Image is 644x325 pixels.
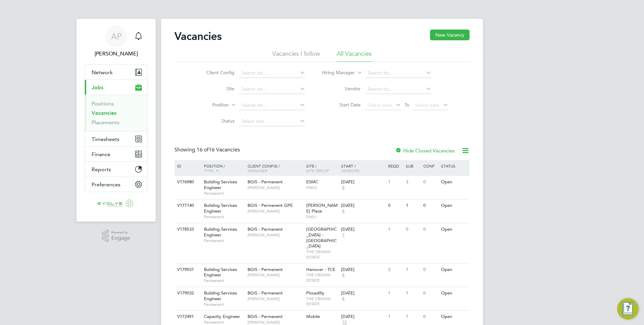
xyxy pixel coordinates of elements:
[341,185,345,191] span: 8
[85,65,147,80] button: Network
[92,110,116,116] a: Vacancies
[248,272,303,278] span: [PERSON_NAME]
[248,232,303,238] span: [PERSON_NAME]
[175,223,199,236] div: V178533
[92,181,120,188] span: Preferences
[422,311,439,323] div: 0
[341,168,360,173] span: Vendors
[204,168,213,173] span: Type
[365,85,431,94] input: Search for...
[439,176,469,188] div: Open
[341,227,385,232] div: [DATE]
[306,296,338,307] span: THE CROWN ESTATE
[439,264,469,276] div: Open
[368,102,392,108] span: Select date
[306,185,338,190] span: FMS2
[204,320,244,325] span: Permanent
[422,160,439,172] div: Conf
[306,314,320,319] span: Mobile
[341,314,385,320] div: [DATE]
[92,84,103,91] span: Jobs
[85,80,147,95] button: Jobs
[341,290,385,296] div: [DATE]
[76,19,156,222] nav: Main navigation
[386,311,404,323] div: 1
[439,223,469,236] div: Open
[204,202,237,214] span: Building Services Engineer
[306,202,338,214] span: [PERSON_NAME] Place
[85,95,147,131] div: Jobs
[92,136,119,142] span: Timesheets
[85,26,148,58] a: AP[PERSON_NAME]
[395,147,455,154] label: Hide Closed Vacancies
[111,230,130,235] span: Powered by
[248,202,293,208] span: BGIS - Permanent GPE
[404,160,422,172] div: Sub
[306,179,318,185] span: ESMC
[248,226,283,232] span: BGIS - Permanent
[305,160,340,176] div: Site /
[306,214,338,220] span: FMS1
[175,264,199,276] div: V179031
[174,146,241,153] div: Showing
[85,50,148,58] span: Anthony Perrin
[306,168,329,173] span: Site Group
[248,185,303,190] span: [PERSON_NAME]
[204,226,237,238] span: Building Services Engineer
[365,68,431,78] input: Search for...
[92,151,110,157] span: Finance
[248,179,283,185] span: BGIS - Permanent
[196,69,234,76] label: Client Config
[422,264,439,276] div: 0
[386,160,404,172] div: Reqd
[306,290,324,296] span: Piccadilly
[404,199,422,212] div: 1
[341,272,345,278] span: 8
[422,199,439,212] div: 0
[322,102,361,108] label: Start Date
[204,238,244,243] span: Permanent
[85,162,147,177] button: Reports
[111,32,121,41] span: AP
[404,287,422,299] div: 1
[92,166,111,173] span: Reports
[248,320,303,325] span: [PERSON_NAME]
[239,101,305,110] input: Search for...
[204,290,237,301] span: Building Services Engineer
[197,146,209,153] span: 16 of
[422,176,439,188] div: 0
[204,214,244,220] span: Permanent
[439,199,469,212] div: Open
[402,100,411,109] span: To
[175,287,199,299] div: V179032
[248,168,267,173] span: Manager
[306,226,337,249] span: [GEOGRAPHIC_DATA] - [GEOGRAPHIC_DATA]
[248,290,283,296] span: BGIS - Permanent
[248,208,303,214] span: [PERSON_NAME]
[439,287,469,299] div: Open
[239,117,305,126] input: Select one
[175,199,199,212] div: V177140
[175,160,199,172] div: ID
[404,264,422,276] div: 1
[439,311,469,323] div: Open
[196,118,234,124] label: Status
[204,278,244,283] span: Permanent
[617,298,639,320] button: Engage Resource Center
[386,199,404,212] div: 0
[102,230,130,242] a: Powered byEngage
[306,272,338,283] span: THE CROWN ESTATE
[422,223,439,236] div: 0
[204,302,244,307] span: Permanent
[306,267,335,272] span: Hanover - TCE
[404,176,422,188] div: 3
[190,102,229,108] label: Position
[239,85,305,94] input: Search for...
[322,86,361,92] label: Vendor
[404,311,422,323] div: 1
[239,68,305,78] input: Search for...
[341,208,345,214] span: 8
[92,69,113,76] span: Network
[248,267,283,272] span: BGIS - Permanent
[85,177,147,192] button: Preferences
